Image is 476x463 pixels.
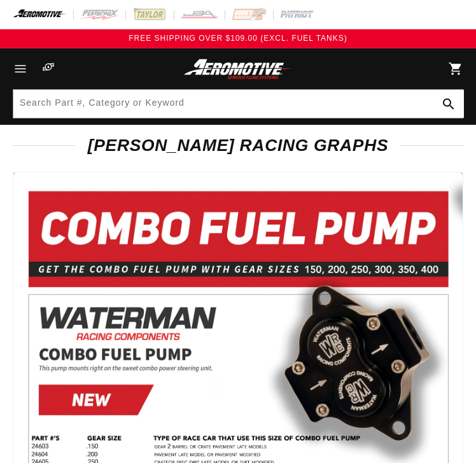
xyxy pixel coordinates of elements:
[435,90,463,118] button: Search Part #, Category or Keyword
[13,90,464,118] input: Search Part #, Category or Keyword
[13,138,463,153] h2: [PERSON_NAME] Racing Graphs
[6,48,34,89] summary: Menu
[181,59,294,80] img: Aeromotive
[129,34,347,43] span: FREE SHIPPING OVER $109.00 (EXCL. FUEL TANKS)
